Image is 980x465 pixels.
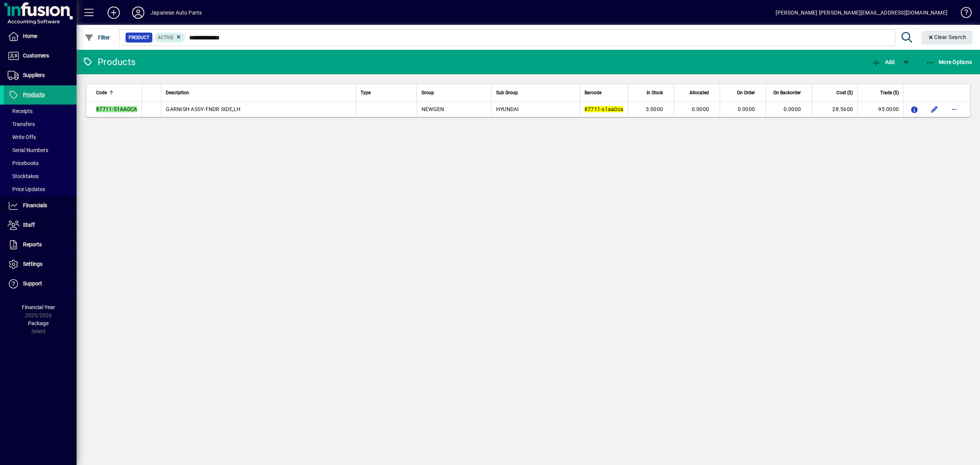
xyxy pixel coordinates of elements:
[8,147,48,153] span: Serial Numbers
[738,106,755,112] span: 0.0000
[4,157,77,170] a: Pricebooks
[4,235,77,254] a: Reports
[23,33,37,39] span: Home
[361,88,412,97] div: Type
[4,66,77,85] a: Suppliers
[155,33,185,43] mat-chip: Activation Status: Active
[8,134,36,140] span: Write Offs
[23,261,42,267] span: Settings
[646,106,663,112] span: 3.0000
[955,2,970,26] a: Knowledge Base
[4,216,77,235] a: Staff
[23,202,47,208] span: Financials
[496,88,575,97] div: Sub Group
[784,106,801,112] span: 0.0000
[23,92,45,98] span: Products
[166,88,351,97] div: Description
[924,55,974,69] button: More Options
[129,34,149,41] span: Product
[812,102,857,117] td: 28.5600
[8,186,45,192] span: Price Updates
[4,27,77,46] a: Home
[8,173,39,179] span: Stocktakes
[926,59,972,65] span: More Options
[689,88,709,97] span: Allocated
[101,6,126,20] button: Add
[96,88,107,97] span: Code
[4,196,77,215] a: Financials
[8,121,35,127] span: Transfers
[166,106,240,112] span: GARNISH ASSY-FNDR SIDE,LH
[585,106,623,112] em: 87711-s1aa0ca
[857,102,903,117] td: 95.0000
[928,103,941,115] button: Edit
[4,105,77,118] a: Receipts
[4,144,77,157] a: Serial Numbers
[421,88,487,97] div: Group
[633,88,670,97] div: In Stock
[679,88,716,97] div: Allocated
[158,35,173,40] span: Active
[4,183,77,196] a: Price Updates
[83,31,112,44] button: Filter
[150,7,202,19] div: Japanese Auto Parts
[23,52,49,59] span: Customers
[737,88,755,97] span: On Order
[585,88,601,97] span: Barcode
[647,88,663,97] span: In Stock
[948,103,960,115] button: More options
[96,106,137,112] em: 87711-S1AA0CA
[4,170,77,183] a: Stocktakes
[8,108,33,114] span: Receipts
[725,88,762,97] div: On Order
[4,274,77,293] a: Support
[773,88,801,97] span: On Backorder
[692,106,709,112] span: 0.0000
[776,7,947,19] div: [PERSON_NAME] [PERSON_NAME][EMAIL_ADDRESS][DOMAIN_NAME]
[361,88,371,97] span: Type
[928,34,967,40] span: Clear Search
[8,160,39,166] span: Pricebooks
[28,320,49,326] span: Package
[921,31,973,44] button: Clear
[771,88,808,97] div: On Backorder
[23,222,35,228] span: Staff
[585,88,623,97] div: Barcode
[23,280,42,287] span: Support
[421,106,444,112] span: NEWGEN
[96,88,137,97] div: Code
[4,46,77,65] a: Customers
[4,131,77,144] a: Write Offs
[496,88,518,97] span: Sub Group
[496,106,519,112] span: HYUNDAI
[85,34,110,41] span: Filter
[4,118,77,131] a: Transfers
[421,88,434,97] span: Group
[880,88,899,97] span: Trade ($)
[22,304,55,310] span: Financial Year
[23,72,45,78] span: Suppliers
[872,59,895,65] span: Add
[166,88,189,97] span: Description
[4,255,77,274] a: Settings
[836,88,853,97] span: Cost ($)
[870,55,897,69] button: Add
[126,6,150,20] button: Profile
[82,56,136,68] div: Products
[23,241,42,247] span: Reports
